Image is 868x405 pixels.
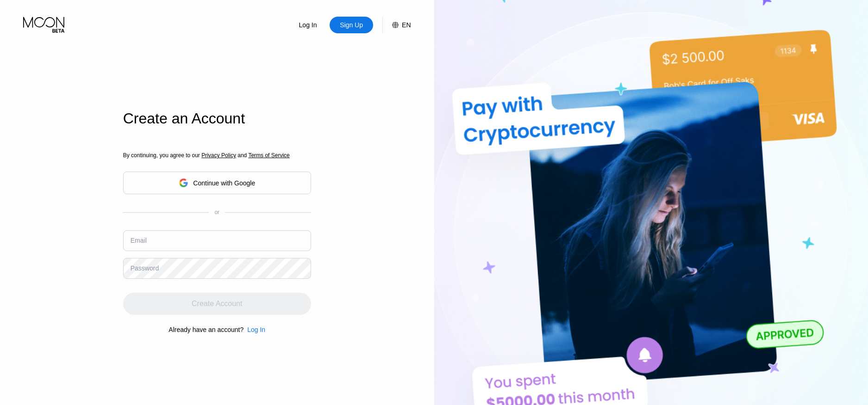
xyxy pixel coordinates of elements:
div: By continuing, you agree to our [123,152,311,159]
div: Log In [286,17,330,33]
div: Log In [247,326,265,333]
div: Email [131,237,147,244]
div: Password [131,264,159,272]
div: or [214,209,219,215]
div: Log In [244,326,265,333]
div: Already have an account? [169,326,244,333]
div: Log In [298,20,318,30]
div: Sign Up [330,17,373,33]
div: EN [402,21,411,29]
div: EN [382,17,411,33]
div: Continue with Google [123,172,311,194]
div: Sign Up [339,20,364,30]
div: Create an Account [123,110,311,127]
div: Continue with Google [193,179,255,187]
span: Terms of Service [248,152,289,159]
span: and [236,152,249,159]
span: Privacy Policy [201,152,236,159]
